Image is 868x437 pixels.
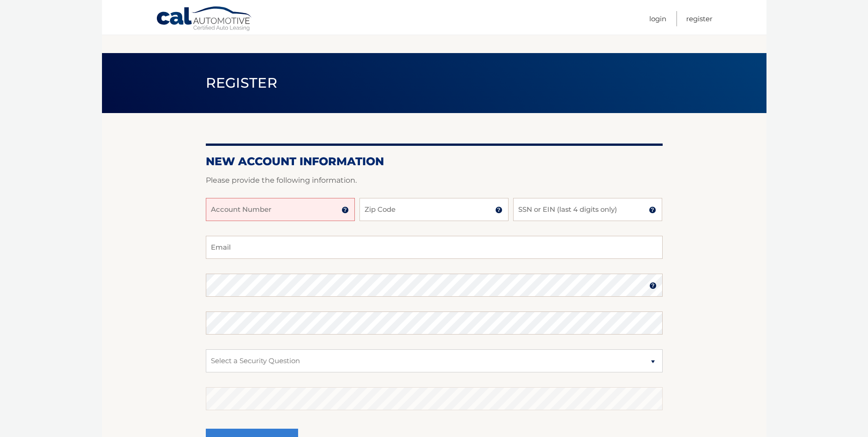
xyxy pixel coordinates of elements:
[686,11,712,26] a: Register
[156,6,253,33] a: Cal Automotive
[206,236,663,259] input: Email
[513,198,662,221] input: SSN or EIN (last 4 digits only)
[341,206,349,214] img: tooltip.svg
[206,174,663,187] p: Please provide the following information.
[649,11,666,26] a: Login
[206,198,355,221] input: Account Number
[495,206,503,214] img: tooltip.svg
[206,155,663,168] h2: New Account Information
[649,206,656,214] img: tooltip.svg
[206,74,278,91] span: Register
[649,282,657,289] img: tooltip.svg
[359,198,509,221] input: Zip Code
